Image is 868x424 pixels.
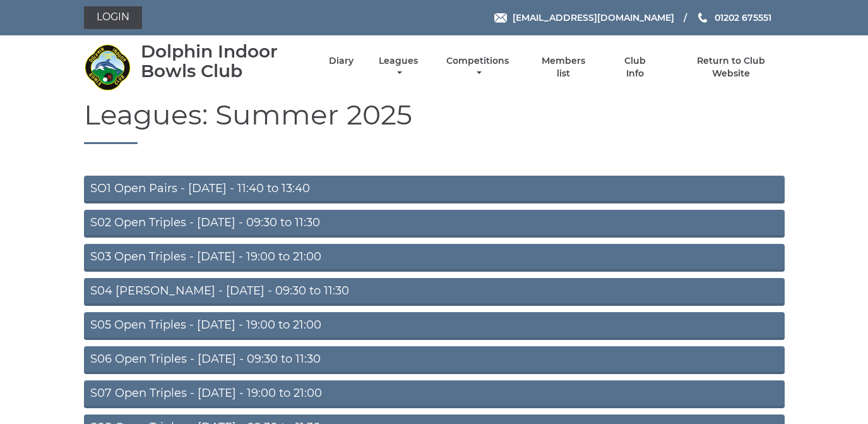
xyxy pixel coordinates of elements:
[84,346,785,374] a: S06 Open Triples - [DATE] - 09:30 to 11:30
[494,13,507,23] img: Email
[376,55,421,80] a: Leagues
[329,55,354,67] a: Diary
[444,55,513,80] a: Competitions
[84,99,785,144] h1: Leagues: Summer 2025
[615,55,656,80] a: Club Info
[84,312,785,340] a: S05 Open Triples - [DATE] - 19:00 to 21:00
[84,176,785,203] a: SO1 Open Pairs - [DATE] - 11:40 to 13:40
[141,42,307,81] div: Dolphin Indoor Bowls Club
[84,6,142,29] a: Login
[494,11,674,25] a: Email [EMAIL_ADDRESS][DOMAIN_NAME]
[84,278,785,306] a: S04 [PERSON_NAME] - [DATE] - 09:30 to 11:30
[84,244,785,272] a: S03 Open Triples - [DATE] - 19:00 to 21:00
[696,11,771,25] a: Phone us 01202 675551
[715,12,771,23] span: 01202 675551
[84,380,785,408] a: S07 Open Triples - [DATE] - 19:00 to 21:00
[84,44,131,91] img: Dolphin Indoor Bowls Club
[534,55,592,80] a: Members list
[513,12,674,23] span: [EMAIL_ADDRESS][DOMAIN_NAME]
[698,13,707,23] img: Phone us
[84,210,785,238] a: S02 Open Triples - [DATE] - 09:30 to 11:30
[677,55,784,80] a: Return to Club Website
